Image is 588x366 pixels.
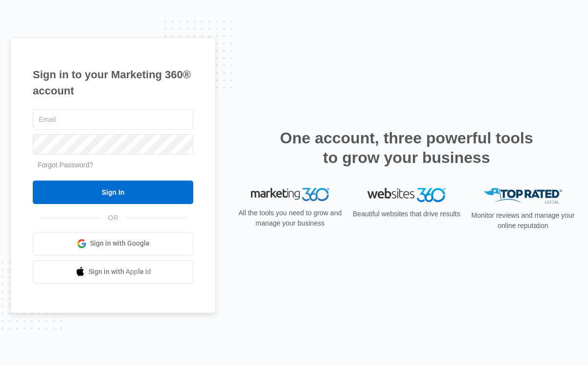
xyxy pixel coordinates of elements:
[33,232,193,255] a: Sign in with Google
[33,181,193,204] input: Sign In
[101,213,125,223] span: OR
[235,208,345,229] p: All the tools you need to grow and manage your business
[484,188,562,204] img: Top Rated Local
[38,161,93,169] a: Forgot Password?
[33,260,193,284] a: Sign in with Apple Id
[277,128,536,167] h2: One account, three powerful tools to grow your business
[33,109,193,130] input: Email
[251,188,329,202] img: Marketing 360
[89,267,151,277] span: Sign in with Apple Id
[90,238,150,249] span: Sign in with Google
[468,210,578,231] p: Monitor reviews and manage your online reputation
[33,67,193,99] h1: Sign in to your Marketing 360® account
[352,209,461,219] p: Beautiful websites that drive results
[367,188,446,202] img: Websites 360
